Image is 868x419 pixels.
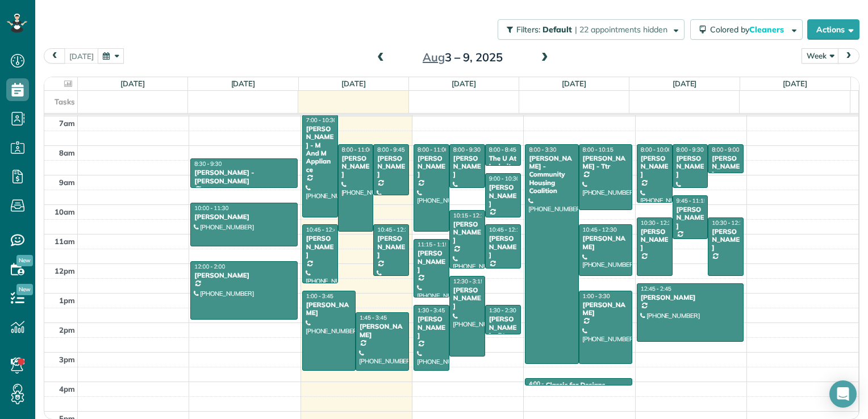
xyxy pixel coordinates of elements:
[582,234,629,251] div: [PERSON_NAME]
[583,146,614,153] span: 8:00 - 10:15
[418,146,448,153] span: 8:00 - 11:00
[306,116,337,124] span: 7:00 - 10:30
[489,183,518,208] div: [PERSON_NAME]
[231,79,256,88] a: [DATE]
[59,148,75,157] span: 8am
[342,146,373,153] span: 8:00 - 11:00
[829,380,857,408] div: Open Intercom Messenger
[489,234,518,259] div: [PERSON_NAME]
[306,226,340,233] span: 10:45 - 12:45
[641,219,675,227] span: 10:30 - 12:30
[59,384,75,393] span: 4pm
[359,322,406,339] div: [PERSON_NAME]
[453,286,482,311] div: [PERSON_NAME]
[453,212,487,219] span: 10:15 - 12:15
[418,307,445,314] span: 1:30 - 3:45
[489,226,523,233] span: 10:45 - 12:15
[377,234,406,259] div: [PERSON_NAME]
[641,285,671,292] span: 12:45 - 2:45
[562,79,586,88] a: [DATE]
[710,24,788,35] span: Colored by
[673,79,697,88] a: [DATE]
[55,97,75,106] span: Tasks
[59,178,75,187] span: 9am
[489,315,518,348] div: [PERSON_NAME] - Btn Systems
[583,292,610,300] span: 1:00 - 3:30
[783,79,807,88] a: [DATE]
[341,79,366,88] a: [DATE]
[59,119,75,128] span: 7am
[546,381,606,389] div: Classic for Designs
[583,226,617,233] span: 10:45 - 12:30
[194,160,222,167] span: 8:30 - 9:30
[711,154,740,179] div: [PERSON_NAME]
[377,146,404,153] span: 8:00 - 9:45
[391,51,533,64] h2: 3 – 9, 2025
[516,24,540,35] span: Filters:
[677,146,704,153] span: 8:00 - 9:30
[377,226,411,233] span: 10:45 - 12:30
[690,19,803,40] button: Colored byCleaners
[16,255,33,266] span: New
[529,146,556,153] span: 8:00 - 3:30
[453,278,484,285] span: 12:30 - 3:15
[676,154,705,179] div: [PERSON_NAME]
[306,125,335,174] div: [PERSON_NAME] - M And M Appliance
[489,307,516,314] span: 1:30 - 2:30
[341,154,370,179] div: [PERSON_NAME]
[59,325,75,334] span: 2pm
[194,271,294,279] div: [PERSON_NAME]
[16,284,33,295] span: New
[452,79,476,88] a: [DATE]
[59,296,75,305] span: 1pm
[194,213,294,221] div: [PERSON_NAME]
[640,154,669,179] div: [PERSON_NAME]
[55,207,75,216] span: 10am
[453,146,481,153] span: 8:00 - 9:30
[802,48,839,64] button: Week
[360,314,387,321] span: 1:45 - 3:45
[838,48,859,64] button: next
[489,146,516,153] span: 8:00 - 8:45
[306,301,352,317] div: [PERSON_NAME]
[489,154,518,171] div: The U At Ledroit
[528,154,575,195] div: [PERSON_NAME] - Community Housing Coalition
[807,19,859,40] button: Actions
[64,48,99,64] button: [DATE]
[418,241,448,248] span: 11:15 - 1:15
[575,24,667,35] span: | 22 appointments hidden
[423,50,445,64] span: Aug
[194,169,294,185] div: [PERSON_NAME] - [PERSON_NAME]
[640,228,669,252] div: [PERSON_NAME]
[55,237,75,246] span: 11am
[306,234,335,259] div: [PERSON_NAME]
[582,301,629,317] div: [PERSON_NAME]
[377,154,406,179] div: [PERSON_NAME]
[712,219,746,227] span: 10:30 - 12:30
[194,263,225,270] span: 12:00 - 2:00
[453,154,482,179] div: [PERSON_NAME]
[640,294,740,301] div: [PERSON_NAME]
[55,266,75,275] span: 12pm
[44,48,65,64] button: prev
[417,249,446,274] div: [PERSON_NAME]
[489,175,520,182] span: 9:00 - 10:30
[641,146,671,153] span: 8:00 - 10:00
[711,228,740,252] div: [PERSON_NAME]
[498,19,685,40] button: Filters: Default | 22 appointments hidden
[453,220,482,245] div: [PERSON_NAME]
[677,197,707,204] span: 9:45 - 11:15
[417,154,446,179] div: [PERSON_NAME]
[59,355,75,364] span: 3pm
[306,292,333,300] span: 1:00 - 3:45
[194,204,228,212] span: 10:00 - 11:30
[749,24,786,35] span: Cleaners
[542,24,573,35] span: Default
[712,146,739,153] span: 8:00 - 9:00
[417,315,446,340] div: [PERSON_NAME]
[492,19,685,40] a: Filters: Default | 22 appointments hidden
[676,206,705,230] div: [PERSON_NAME]
[582,154,629,171] div: [PERSON_NAME] - Ttr
[120,79,145,88] a: [DATE]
